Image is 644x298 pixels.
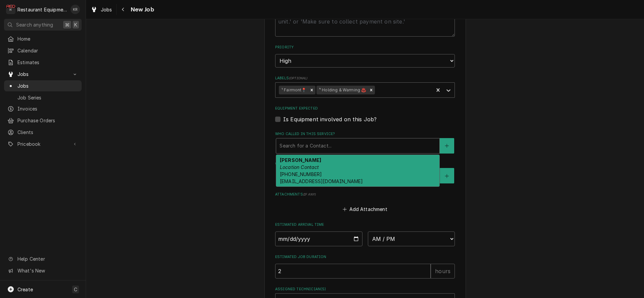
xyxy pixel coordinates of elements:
[275,131,455,153] div: Who called in this service?
[4,138,82,150] a: Go to Pricebook
[342,205,389,214] button: Add Attachment
[17,71,68,78] span: Jobs
[289,76,308,80] span: ( optional )
[17,94,78,101] span: Job Series
[283,115,377,123] label: Is Equipment involved on this Job?
[275,192,455,214] div: Attachments
[118,4,129,15] button: Navigate back
[280,171,363,184] span: [PHONE_NUMBER] [EMAIL_ADDRESS][DOMAIN_NAME]
[16,21,53,28] span: Search anything
[275,222,455,246] div: Estimated Arrival Time
[17,35,78,42] span: Home
[279,86,308,94] div: ¹ Fairmont📍
[17,59,78,66] span: Estimates
[275,131,455,137] label: Who called in this service?
[71,5,80,14] div: Kelli Robinette's Avatar
[4,115,82,126] a: Purchase Orders
[275,162,455,183] div: Who should the tech(s) ask for?
[316,86,368,94] div: ⁴ Holding & Warming ♨️
[303,193,316,196] span: ( if any )
[4,127,82,138] a: Clients
[17,6,67,13] div: Restaurant Equipment Diagnostics
[4,253,82,264] a: Go to Help Center
[71,5,80,14] div: KR
[74,286,77,293] span: C
[101,6,112,13] span: Jobs
[17,82,78,89] span: Jobs
[440,138,454,154] button: Create New Contact
[88,4,115,15] a: Jobs
[275,45,455,67] div: Priority
[74,21,77,28] span: K
[17,267,78,274] span: What's New
[275,106,455,111] label: Equipment Expected
[17,255,78,262] span: Help Center
[17,140,68,147] span: Pricebook
[275,162,455,167] label: Who should the tech(s) ask for?
[275,254,455,278] div: Estimated Job Duration
[431,264,455,279] div: hours
[65,21,70,28] span: ⌘
[275,254,455,260] label: Estimated Job Duration
[17,117,78,124] span: Purchase Orders
[4,80,82,91] a: Jobs
[4,265,82,276] a: Go to What's New
[6,5,15,14] div: Restaurant Equipment Diagnostics's Avatar
[275,222,455,227] label: Estimated Arrival Time
[17,47,78,54] span: Calendar
[275,76,455,97] div: Labels
[275,231,362,246] input: Date
[275,106,455,123] div: Equipment Expected
[17,129,78,136] span: Clients
[17,287,33,292] span: Create
[308,86,315,94] div: Remove ¹ Fairmont📍
[445,143,449,148] svg: Create New Contact
[275,76,455,81] label: Labels
[368,231,455,246] select: Time Select
[4,19,82,31] button: Search anything⌘K
[280,157,321,163] strong: [PERSON_NAME]
[368,86,375,94] div: Remove ⁴ Holding & Warming ♨️
[445,174,449,178] svg: Create New Contact
[4,45,82,56] a: Calendar
[280,164,319,170] em: Location Contact
[275,192,455,197] label: Attachments
[4,33,82,44] a: Home
[4,103,82,114] a: Invoices
[275,45,455,50] label: Priority
[4,92,82,103] a: Job Series
[6,5,15,14] div: R
[4,57,82,68] a: Estimates
[129,5,154,14] span: New Job
[4,69,82,80] a: Go to Jobs
[17,105,78,112] span: Invoices
[275,287,455,292] label: Assigned Technician(s)
[440,168,454,183] button: Create New Contact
